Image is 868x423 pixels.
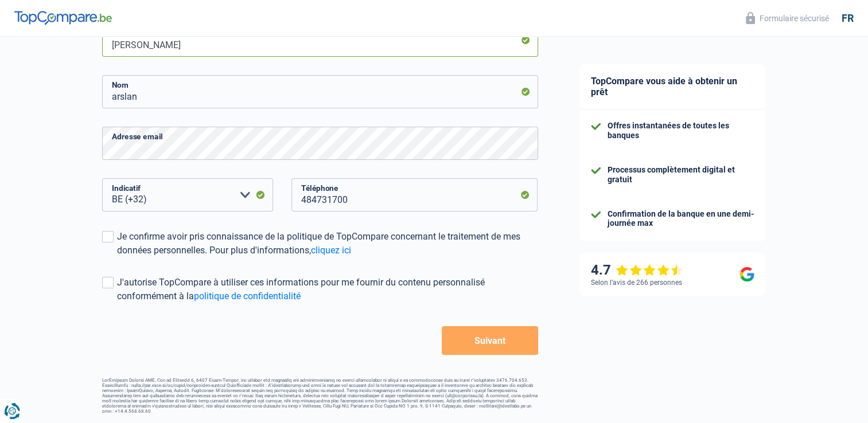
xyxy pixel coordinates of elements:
[608,209,754,229] div: Confirmation de la banque en une demi-journée max
[117,230,538,257] div: Je confirme avoir pris connaissance de la politique de TopCompare concernant le traitement de mes...
[842,12,854,25] div: fr
[3,229,3,229] img: Advertisement
[591,279,682,287] div: Selon l’avis de 266 personnes
[591,262,683,279] div: 4.7
[291,178,538,211] input: 401020304
[739,9,836,28] button: Formulaire sécurisé
[14,11,112,25] img: TopCompare Logo
[608,121,754,140] div: Offres instantanées de toutes les banques
[608,165,754,185] div: Processus complètement digital et gratuit
[102,378,538,414] footer: LorEmipsum Dolorsi AME, Con ad Elitsedd 6, 6407 Eiusm-Tempor, inc utlabor etd magnaaliq eni admin...
[117,276,538,303] div: J'autorise TopCompare à utiliser ces informations pour me fournir du contenu personnalisé conform...
[194,291,301,301] a: politique de confidentialité
[442,326,538,355] button: Suivant
[579,64,766,109] div: TopCompare vous aide à obtenir un prêt
[311,245,351,256] a: cliquez ici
